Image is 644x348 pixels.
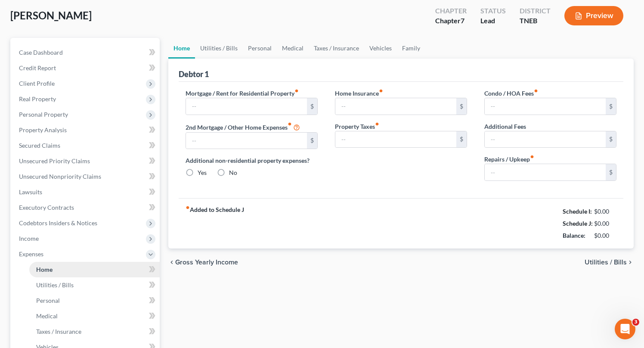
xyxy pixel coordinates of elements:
i: chevron_right [627,259,634,266]
i: fiber_manual_record [186,205,190,210]
span: Lawsuits [19,188,42,196]
a: Home [29,262,160,277]
a: Secured Claims [12,138,160,153]
input: -- [335,131,456,148]
a: Personal [243,38,277,59]
a: Home [168,38,195,59]
div: $ [606,131,616,148]
div: TNEB [520,16,551,26]
div: $0.00 [594,219,617,228]
strong: Added to Schedule J [186,205,244,242]
span: Income [19,235,39,242]
span: Home [36,266,53,273]
a: Property Analysis [12,122,160,138]
a: Taxes / Insurance [29,324,160,339]
div: $ [606,98,616,115]
label: Additional Fees [484,122,526,131]
i: fiber_manual_record [375,122,379,126]
span: [PERSON_NAME] [10,9,92,22]
label: Yes [198,168,207,177]
button: Utilities / Bills chevron_right [585,259,634,266]
span: Property Analysis [19,126,67,134]
span: 3 [632,319,639,326]
i: fiber_manual_record [288,122,292,126]
span: Case Dashboard [19,49,63,56]
span: Secured Claims [19,142,60,149]
i: fiber_manual_record [294,89,299,93]
div: $ [456,98,467,115]
span: Expenses [19,250,43,258]
input: -- [335,98,456,115]
span: Real Property [19,95,56,103]
a: Unsecured Priority Claims [12,153,160,169]
div: Lead [480,16,506,26]
input: -- [485,131,606,148]
div: $0.00 [594,207,617,216]
input: -- [186,133,307,149]
span: Taxes / Insurance [36,328,81,335]
a: Case Dashboard [12,45,160,60]
span: Credit Report [19,64,56,71]
a: Unsecured Nonpriority Claims [12,169,160,184]
div: $ [456,131,467,148]
label: Condo / HOA Fees [484,89,538,98]
span: Utilities / Bills [585,259,627,266]
div: Chapter [435,6,467,16]
label: Additional non-residential property expenses? [186,156,318,165]
input: -- [186,98,307,115]
span: Utilities / Bills [36,281,74,289]
span: Client Profile [19,80,55,87]
span: Personal Property [19,111,68,118]
a: Utilities / Bills [29,277,160,293]
iframe: Intercom live chat [615,319,635,339]
strong: Balance: [563,232,585,239]
label: Home Insurance [335,89,383,98]
strong: Schedule I: [563,208,592,215]
div: Status [480,6,506,16]
a: Family [397,38,425,59]
div: District [520,6,551,16]
span: 7 [461,16,464,25]
span: Medical [36,312,58,320]
div: $ [307,98,317,115]
label: Mortgage / Rent for Residential Property [186,89,299,98]
input: -- [485,98,606,115]
span: Codebtors Insiders & Notices [19,219,97,227]
span: Gross Yearly Income [175,259,238,266]
span: Unsecured Priority Claims [19,157,90,165]
div: $ [307,133,317,149]
label: Property Taxes [335,122,379,131]
a: Utilities / Bills [195,38,243,59]
a: Personal [29,293,160,308]
a: Lawsuits [12,184,160,200]
div: $ [606,164,616,180]
span: Executory Contracts [19,204,74,211]
a: Vehicles [364,38,397,59]
a: Executory Contracts [12,200,160,215]
button: chevron_left Gross Yearly Income [168,259,238,266]
strong: Schedule J: [563,220,593,227]
span: Personal [36,297,60,304]
label: 2nd Mortgage / Other Home Expenses [186,122,300,132]
a: Medical [29,308,160,324]
div: Debtor 1 [179,69,209,79]
span: Unsecured Nonpriority Claims [19,173,101,180]
input: -- [485,164,606,180]
button: Preview [564,6,623,25]
i: fiber_manual_record [534,89,538,93]
label: Repairs / Upkeep [484,155,534,164]
div: $0.00 [594,231,617,240]
label: No [229,168,237,177]
div: Chapter [435,16,467,26]
a: Medical [277,38,309,59]
i: fiber_manual_record [530,155,534,159]
a: Credit Report [12,60,160,76]
i: chevron_left [168,259,175,266]
a: Taxes / Insurance [309,38,364,59]
i: fiber_manual_record [379,89,383,93]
